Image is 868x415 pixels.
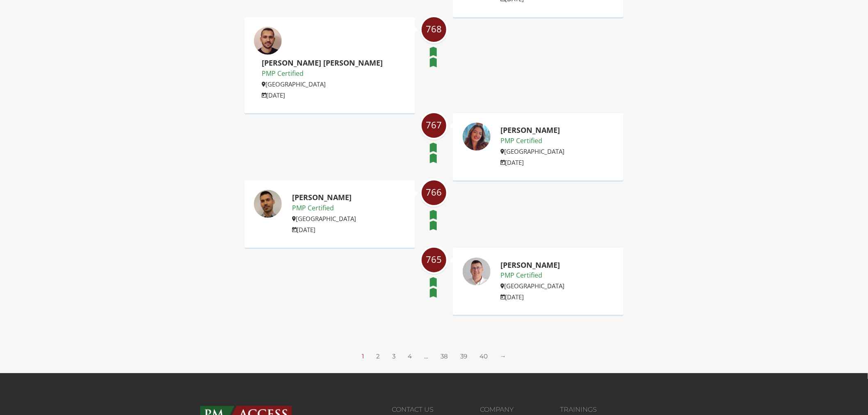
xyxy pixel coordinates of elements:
p: PMP Certified [262,68,383,79]
p: [GEOGRAPHIC_DATA] [501,281,565,291]
h2: [PERSON_NAME] [292,194,356,202]
img: Alex Cristi Iliescu [254,26,282,55]
p: [GEOGRAPHIC_DATA] [292,214,356,223]
h3: Contact us [320,406,434,413]
p: [GEOGRAPHIC_DATA] [262,79,383,89]
p: PMP Certified [501,136,565,146]
img: Robert Moise [462,257,491,286]
h2: [PERSON_NAME] [PERSON_NAME] [262,59,383,67]
span: 768 [422,24,446,34]
span: … [424,352,428,360]
p: [DATE] [501,157,565,167]
img: Ana Ularu [462,122,491,151]
span: 766 [422,187,446,197]
p: [DATE] [292,225,356,235]
p: [DATE] [501,292,565,302]
img: Alexandru Cojocaru [254,189,282,218]
p: PMP Certified [501,270,565,281]
a: 39 [460,352,467,360]
a: 3 [392,352,395,360]
h2: [PERSON_NAME] [501,126,565,135]
p: [DATE] [262,90,383,100]
a: 38 [441,352,448,360]
h3: Trainings [560,406,668,413]
a: → [500,352,506,360]
a: 2 [376,352,380,360]
a: 4 [408,352,412,360]
p: [GEOGRAPHIC_DATA] [501,146,565,156]
p: PMP Certified [292,203,356,214]
a: 40 [480,352,488,360]
span: 765 [422,254,446,265]
span: 1 [362,352,364,360]
h2: [PERSON_NAME] [501,261,565,269]
h3: Company [480,406,548,413]
span: 767 [422,120,446,130]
